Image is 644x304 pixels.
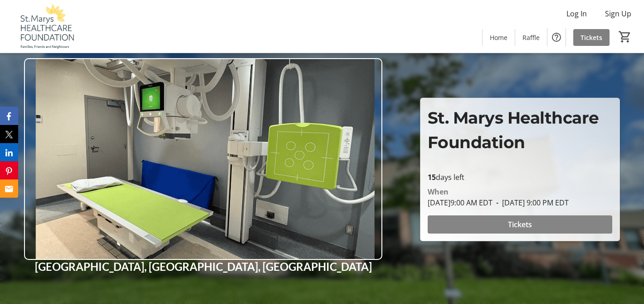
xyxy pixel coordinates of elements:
span: [DATE] 9:00 PM EDT [493,198,569,208]
button: Tickets [428,215,612,234]
img: St. Marys Healthcare Foundation's Logo [5,4,86,49]
img: Campaign CTA Media Photo [24,58,382,260]
div: When [428,186,449,197]
span: St. Marys Healthcare Foundation [428,108,599,152]
button: Sign Up [598,6,639,21]
span: 15 [428,172,436,182]
button: Log In [559,6,594,21]
span: Tickets [508,219,532,230]
a: Tickets [573,29,610,46]
strong: [GEOGRAPHIC_DATA], [GEOGRAPHIC_DATA], [GEOGRAPHIC_DATA] [35,260,372,273]
a: Home [483,29,515,46]
span: [DATE] 9:00 AM EDT [428,198,493,208]
span: Tickets [581,33,602,42]
span: Sign Up [605,8,631,19]
span: Log In [566,8,587,19]
a: Raffle [515,29,547,46]
span: Home [490,33,507,42]
button: Cart [617,29,633,45]
button: Help [547,28,566,46]
span: Raffle [522,33,540,42]
p: days left [428,172,612,183]
span: - [493,198,502,208]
